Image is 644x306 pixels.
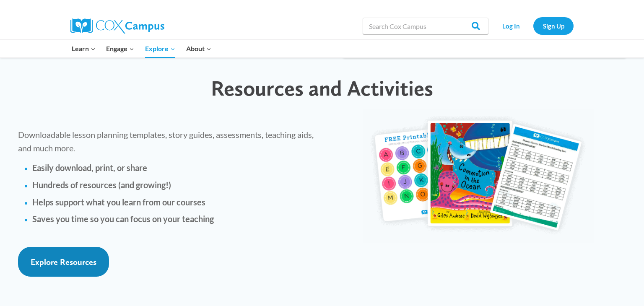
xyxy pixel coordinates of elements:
strong: Easily download, print, or share [32,163,147,173]
a: Explore Resources [18,247,109,277]
a: Log In [493,17,529,34]
strong: Hundreds of resources (and growing!) [32,180,171,190]
button: Child menu of Explore [140,40,181,57]
img: Cox Campus [70,18,164,34]
button: Child menu of Engage [101,40,140,57]
nav: Secondary Navigation [493,17,574,34]
strong: Saves you time so you can focus on your teaching [32,214,214,224]
img: educator-courses-img [363,109,594,243]
span: Explore Resources [31,257,96,267]
strong: Helps support what you learn from our courses [32,197,205,207]
input: Search Cox Campus [363,18,488,34]
nav: Primary Navigation [66,40,216,57]
button: Child menu of About [181,40,217,57]
button: Child menu of Learn [66,40,101,57]
a: Sign Up [533,17,574,34]
span: Downloadable lesson planning templates, story guides, assessments, teaching aids, and much more. [18,130,314,153]
span: Resources and Activities [211,75,433,101]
